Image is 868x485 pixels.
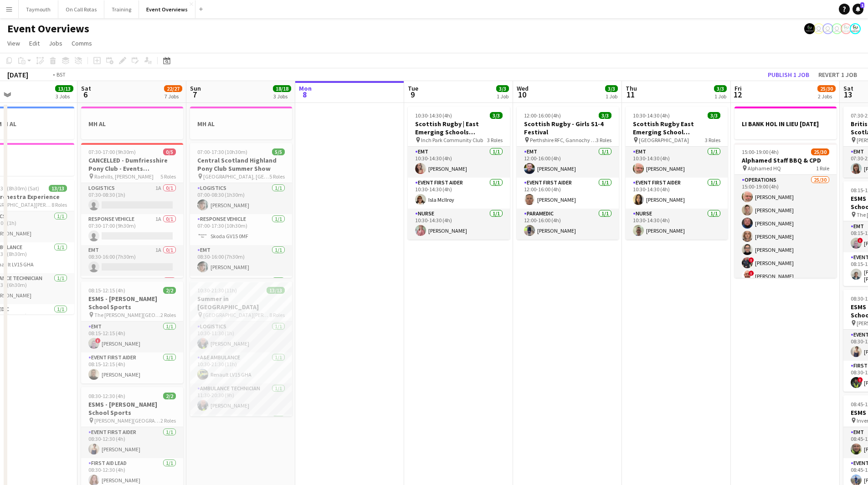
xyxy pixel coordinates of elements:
[842,89,853,100] span: 13
[496,85,509,92] span: 3/3
[406,89,418,100] span: 9
[626,107,728,240] div: 10:30-14:30 (4h)3/3Scottish Rugby East Emerging School Championships | Meggetland [GEOGRAPHIC_DAT...
[818,93,835,100] div: 2 Jobs
[269,311,285,318] span: 8 Roles
[55,85,73,92] span: 13/13
[606,93,617,100] div: 1 Job
[408,178,510,209] app-card-role: Event First Aider1/110:30-14:30 (4h)Isla McIlroy
[269,173,285,180] span: 5 Roles
[56,93,73,100] div: 3 Jobs
[524,112,561,119] span: 12:00-16:00 (4h)
[517,84,529,92] span: Wed
[817,85,836,92] span: 25/30
[81,245,183,276] app-card-role: EMT1A0/108:30-16:00 (7h30m)
[160,173,176,180] span: 5 Roles
[515,89,529,100] span: 10
[190,156,292,173] h3: Central Scotland Highland Pony Club Summer Show
[81,281,183,383] app-job-card: 08:15-12:15 (4h)2/2ESMS - [PERSON_NAME] School Sports The [PERSON_NAME][GEOGRAPHIC_DATA]2 RolesEM...
[68,37,96,49] a: Comms
[822,23,833,34] app-user-avatar: Operations Team
[81,400,183,417] h3: ESMS - [PERSON_NAME] School Sports
[190,276,292,307] app-card-role: Paramedic1/1
[749,257,754,263] span: !
[714,85,727,92] span: 3/3
[273,93,291,100] div: 3 Jobs
[190,352,292,383] app-card-role: A&E Ambulance1/110:30-21:30 (11h)Renault LV15 GHA
[104,0,139,18] button: Training
[748,165,781,172] span: Alphamed HQ
[190,183,292,214] app-card-role: Logistics1/107:00-08:30 (1h30m)[PERSON_NAME]
[94,417,160,424] span: [PERSON_NAME][GEOGRAPHIC_DATA]
[843,84,853,92] span: Sat
[497,93,508,100] div: 1 Job
[81,120,183,128] h3: MH AL
[742,148,779,155] span: 15:00-19:00 (4h)
[415,112,452,119] span: 10:30-14:30 (4h)
[190,84,201,92] span: Sun
[190,120,292,128] h3: MH AL
[733,89,742,100] span: 12
[408,147,510,178] app-card-role: EMT1/110:30-14:30 (4h)[PERSON_NAME]
[734,107,837,139] app-job-card: LI BANK HOL IN LIEU [DATE]
[7,22,89,36] h1: Event Overviews
[190,143,292,278] div: 07:00-17:30 (10h30m)5/5Central Scotland Highland Pony Club Summer Show [GEOGRAPHIC_DATA], [GEOGRA...
[190,295,292,311] h3: Summer in [GEOGRAPHIC_DATA]
[197,148,247,155] span: 07:00-17:30 (10h30m)
[734,143,837,278] div: 15:00-19:00 (4h)25/30Alphamed Staff BBQ & CPD Alphamed HQ1 RoleOperations25/3015:00-19:00 (4h)[PE...
[81,84,91,92] span: Sat
[190,281,292,416] app-job-card: 10:30-21:30 (11h)13/13Summer in [GEOGRAPHIC_DATA] [GEOGRAPHIC_DATA][PERSON_NAME], [GEOGRAPHIC_DAT...
[164,85,182,92] span: 22/27
[163,148,176,155] span: 0/5
[517,209,619,240] app-card-role: Paramedic1/112:00-16:00 (4h)[PERSON_NAME]
[708,112,720,119] span: 3/3
[139,0,195,18] button: Event Overviews
[816,165,829,172] span: 1 Role
[734,156,837,164] h3: Alphamed Staff BBQ & CPD
[26,37,43,49] a: Edit
[81,107,183,139] div: MH AL
[88,287,125,294] span: 08:15-12:15 (4h)
[7,39,20,47] span: View
[88,148,136,155] span: 07:30-17:00 (9h30m)
[860,2,864,8] span: 1
[160,311,176,318] span: 2 Roles
[51,201,67,208] span: 8 Roles
[639,137,689,143] span: [GEOGRAPHIC_DATA]
[94,311,160,318] span: The [PERSON_NAME][GEOGRAPHIC_DATA]
[517,120,619,136] h3: Scottish Rugby - Girls S1-4 Festival
[190,107,292,139] div: MH AL
[734,84,742,92] span: Fri
[408,120,510,136] h3: Scottish Rugby | East Emerging Schools Championships | [GEOGRAPHIC_DATA]
[487,137,503,143] span: 3 Roles
[298,89,312,100] span: 8
[95,338,101,343] span: !
[163,287,176,294] span: 2/2
[81,143,183,278] app-job-card: 07:30-17:00 (9h30m)0/5CANCELLED - Dumfriesshire Pony Club - Events [GEOGRAPHIC_DATA] Raehills, [P...
[299,84,312,92] span: Mon
[815,69,861,81] button: Revert 1 job
[714,93,726,100] div: 1 Job
[81,352,183,383] app-card-role: Event First Aider1/108:15-12:15 (4h)[PERSON_NAME]
[605,85,618,92] span: 3/3
[160,417,176,424] span: 2 Roles
[626,178,728,209] app-card-role: Event First Aider1/110:30-14:30 (4h)[PERSON_NAME]
[49,39,62,47] span: Jobs
[517,107,619,240] app-job-card: 12:00-16:00 (4h)3/3Scottish Rugby - Girls S1-4 Festival Perthshire RFC, Gannochy Sports Pavilion3...
[267,287,285,294] span: 13/13
[203,311,269,318] span: [GEOGRAPHIC_DATA][PERSON_NAME], [GEOGRAPHIC_DATA]
[81,276,183,307] app-card-role: Paramedic0/1
[72,39,92,47] span: Comms
[408,107,510,240] div: 10:30-14:30 (4h)3/3Scottish Rugby | East Emerging Schools Championships | [GEOGRAPHIC_DATA] Inch ...
[81,214,183,245] app-card-role: Response Vehicle1A0/107:30-17:00 (9h30m)
[624,89,637,100] span: 11
[850,23,861,34] app-user-avatar: Operations Manager
[626,209,728,240] app-card-role: Nurse1/110:30-14:30 (4h)[PERSON_NAME]
[49,185,67,192] span: 13/13
[203,173,269,180] span: [GEOGRAPHIC_DATA], [GEOGRAPHIC_DATA]
[190,322,292,352] app-card-role: Logistics1/110:30-11:30 (1h)[PERSON_NAME]
[88,393,125,399] span: 08:30-12:30 (4h)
